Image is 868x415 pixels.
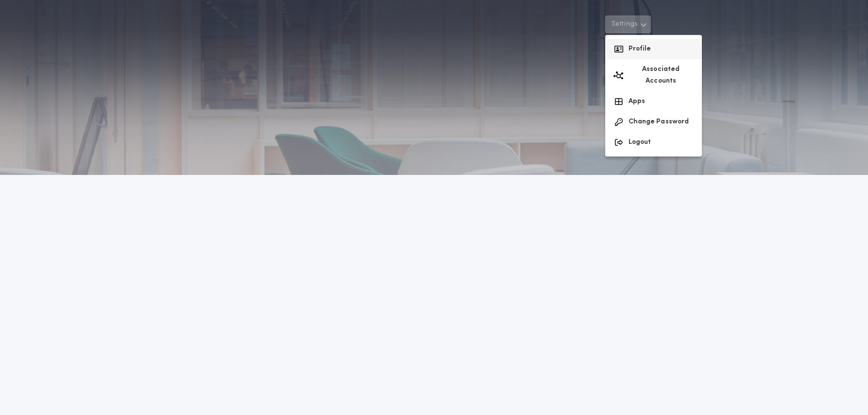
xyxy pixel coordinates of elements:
[605,91,702,112] button: Apps
[605,16,651,33] button: Settings
[605,39,702,59] button: Profile
[605,132,702,153] button: Logout
[605,112,702,132] button: Change Password
[605,35,702,156] div: Settings
[605,59,702,91] button: Associated Accounts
